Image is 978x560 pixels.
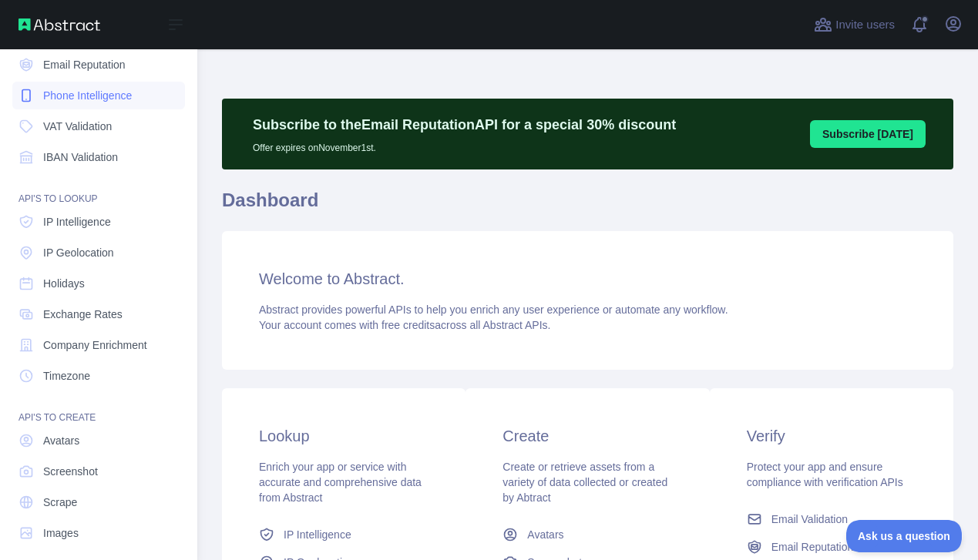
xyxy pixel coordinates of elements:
span: Enrich your app or service with accurate and comprehensive data from Abstract [259,461,422,504]
h3: Create [502,425,672,447]
span: Avatars [43,433,79,448]
a: IP Intelligence [12,208,185,236]
span: Invite users [835,16,895,34]
h3: Lookup [259,425,429,447]
a: Email Validation [741,505,923,533]
div: API'S TO LOOKUP [12,174,185,205]
a: Images [12,519,185,547]
span: Email Validation [771,511,848,527]
p: Offer expires on November 1st. [253,136,676,154]
span: Create or retrieve assets from a variety of data collected or created by Abtract [502,461,667,504]
span: IP Geolocation [43,245,114,260]
span: Abstract provides powerful APIs to help you enrich any user experience or automate any workflow. [259,303,728,316]
a: Holidays [12,270,185,297]
button: Invite users [811,12,898,37]
span: Timezone [43,368,90,384]
span: IP Intelligence [43,214,111,230]
h1: Dashboard [222,188,953,225]
span: IBAN Validation [43,149,118,165]
a: Avatars [496,521,678,548]
a: Screenshot [12,458,185,485]
h3: Welcome to Abstract. [259,268,916,290]
img: Abstract API [18,18,100,31]
a: Email Reputation [12,51,185,79]
a: Scrape [12,488,185,516]
span: Email Reputation [43,57,126,72]
div: API'S TO CREATE [12,393,185,424]
a: Company Enrichment [12,331,185,359]
span: Avatars [527,527,563,542]
span: Exchange Rates [43,307,123,322]
span: Company Enrichment [43,337,147,353]
a: IBAN Validation [12,143,185,171]
span: IP Intelligence [284,527,351,542]
button: Subscribe [DATE] [810,120,926,148]
a: VAT Validation [12,112,185,140]
a: Exchange Rates [12,300,185,328]
span: Holidays [43,276,85,291]
a: IP Geolocation [12,239,185,267]
span: Screenshot [43,464,98,479]
span: Phone Intelligence [43,88,132,103]
h3: Verify [747,425,916,447]
a: Avatars [12,427,185,454]
a: Phone Intelligence [12,82,185,109]
p: Subscribe to the Email Reputation API for a special 30 % discount [253,114,676,136]
span: Your account comes with across all Abstract APIs. [259,319,550,331]
span: Protect your app and ensure compliance with verification APIs [747,461,903,488]
span: Scrape [43,495,77,510]
iframe: Toggle Customer Support [846,520,963,552]
span: Images [43,525,79,541]
span: free credits [381,319,435,331]
span: VAT Validation [43,119,112,134]
span: Email Reputation [771,539,854,555]
a: IP Intelligence [253,521,435,548]
a: Timezone [12,362,185,390]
